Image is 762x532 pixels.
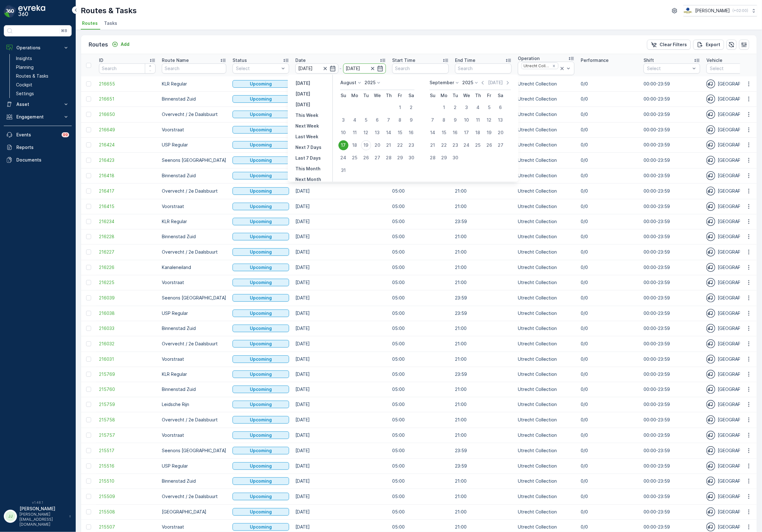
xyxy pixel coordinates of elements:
p: Upcoming [250,127,272,133]
p: Planning [16,64,34,70]
input: Search [455,63,512,74]
td: 0/0 [578,107,640,122]
div: Toggle Row Selected [86,189,91,194]
button: This Month [293,165,323,173]
div: 21 [384,140,394,150]
div: 15 [439,128,449,138]
td: Utrecht Collection [515,290,578,306]
div: 11 [350,128,360,138]
td: Utrecht Collection [515,76,578,91]
div: 30 [450,153,460,163]
span: 216228 [99,233,156,240]
div: 8 [439,115,449,125]
button: Last Week [293,133,321,140]
div: 7 [384,115,394,125]
td: 0/0 [578,306,640,321]
td: Seenons [GEOGRAPHIC_DATA] [159,290,229,306]
div: 23 [450,140,460,150]
a: 216038 [99,310,156,316]
a: Settings [14,89,72,98]
p: Last 7 Days [295,155,321,161]
p: Next 7 Days [295,144,321,151]
input: Search [162,63,226,74]
a: 216227 [99,249,156,255]
p: [DATE] [295,101,310,108]
p: Upcoming [250,249,272,255]
a: Documents [4,154,72,166]
div: 14 [428,128,438,138]
p: Export [706,41,720,48]
td: Utrecht Collection [515,244,578,260]
div: 25 [473,140,483,150]
div: 3 [338,115,348,125]
p: Last Week [295,134,318,140]
td: Binnenstad Zuid [159,321,229,336]
a: 216417 [99,188,156,194]
a: 216651 [99,96,156,102]
a: 216234 [99,218,156,225]
img: svg%3e [706,171,715,180]
div: Toggle Row Selected [86,96,91,101]
div: Toggle Row Selected [86,280,91,285]
td: 05:00 [389,199,452,214]
button: Next Week [293,122,321,130]
a: 216415 [99,203,156,210]
td: 00:00-23:59 [640,107,703,122]
td: [DATE] [292,275,389,290]
td: [DATE] [292,229,389,244]
div: 20 [372,140,382,150]
td: 00:00-23:59 [640,244,703,260]
td: 21:00 [452,183,515,199]
div: 2 [450,102,460,112]
td: USP Regular [159,137,229,152]
p: This Week [295,112,318,118]
p: Upcoming [250,81,272,87]
div: 11 [473,115,483,125]
td: 0/0 [578,275,640,290]
td: Kanaleneiland [159,260,229,275]
button: Clear Filters [647,40,691,50]
div: Toggle Row Selected [86,112,91,117]
td: Seenons [GEOGRAPHIC_DATA] [159,152,229,168]
div: 16 [450,128,460,138]
button: Next 7 Days [293,144,324,151]
img: svg%3e [706,110,715,119]
span: 216424 [99,142,156,148]
button: Last 7 Days [293,154,323,162]
td: 0/0 [578,321,640,336]
button: [PERSON_NAME](+02:00) [683,5,757,16]
a: Insights [14,54,72,63]
a: Routes & Tasks [14,72,72,80]
div: Toggle Row Selected [86,204,91,209]
td: 05:00 [389,214,452,229]
div: 9 [406,115,416,125]
img: svg%3e [706,187,715,195]
img: svg%3e [706,156,715,165]
td: 05:00 [389,290,452,306]
div: Toggle Row Selected [86,234,91,239]
td: 0/0 [578,91,640,107]
td: 21:00 [452,275,515,290]
td: 05:00 [389,321,452,336]
img: svg%3e [706,293,715,302]
td: 0/0 [578,244,640,260]
td: Utrecht Collection [515,183,578,199]
p: Insights [16,55,32,62]
div: 6 [372,115,382,125]
a: Cockpit [14,80,72,89]
div: Toggle Row Selected [86,250,91,255]
td: [DATE] [292,260,389,275]
div: 29 [439,153,449,163]
td: 0/0 [578,152,640,168]
img: svg%3e [706,202,715,211]
img: svg%3e [706,95,715,103]
td: 0/0 [578,168,640,183]
a: 216655 [99,81,156,87]
button: Today [293,90,313,98]
td: Utrecht Collection [515,137,578,152]
td: Utrecht Collection [515,260,578,275]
